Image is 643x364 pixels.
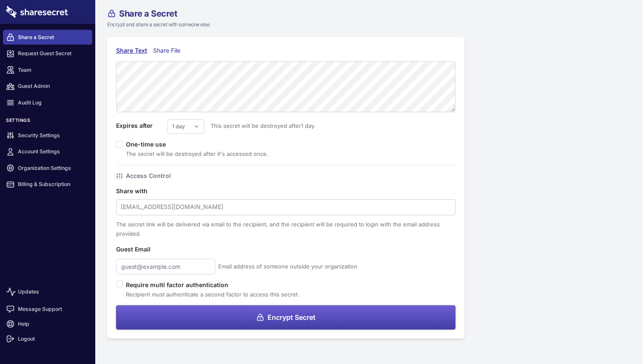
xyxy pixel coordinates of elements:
[116,221,440,237] span: The secret link will be delivered via email to the recipient, and the recipient will be required ...
[3,177,92,192] a: Billing & Subscription
[116,305,455,330] button: Encrypt Secret
[3,95,92,110] a: Audit Log
[3,118,92,127] h3: Settings
[3,46,92,61] a: Request Guest Secret
[126,149,268,158] div: The secret will be destroyed after it's accessed once.
[153,46,184,55] div: Share File
[3,144,92,159] a: Account Settings
[116,186,167,196] label: Share with
[3,331,92,346] a: Logout
[126,291,299,298] span: Recipient must authenticate a second factor to access this secret.
[3,30,92,45] a: Share a Secret
[3,316,92,331] a: Help
[3,282,92,302] a: Updates
[107,21,512,28] p: Encrypt and share a secret with someone else.
[126,280,299,290] label: Require multi factor authentication
[3,62,92,77] a: Team
[126,141,172,148] label: One-time use
[3,161,92,175] a: Organization Settings
[3,79,92,94] a: Guest Admin
[116,245,167,254] label: Guest Email
[116,121,167,130] label: Expires after
[204,121,316,130] span: This secret will be destroyed after 1 day .
[116,259,215,274] input: guest@example.com
[116,46,147,55] div: Share Text
[119,9,177,18] span: Share a Secret
[218,262,357,271] span: Email address of someone outside your organization
[126,171,171,181] h4: Access Control
[3,302,92,316] a: Message Support
[267,314,316,321] span: Encrypt Secret
[3,128,92,143] a: Security Settings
